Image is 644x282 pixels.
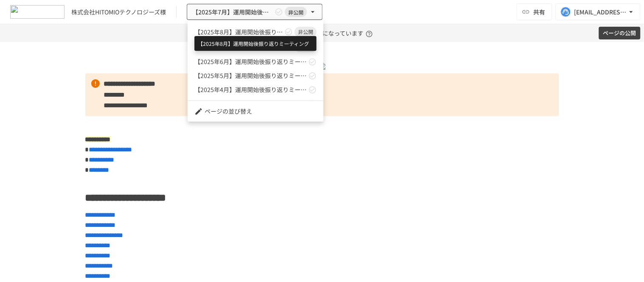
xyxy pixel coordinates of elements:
[194,28,283,36] span: 【2025年8月】運用開始後振り返りミーティング
[194,71,307,80] span: 【2025年5月】運用開始後振り返りミーティング
[194,99,307,108] span: 【2025年3月】運用開始後振り返りミーティング
[194,43,283,52] span: 【2025年7月】運用開始後振り返りミーティング
[295,28,317,36] span: 非公開
[188,104,323,118] li: ページの並び替え
[194,85,307,94] span: 【2025年4月】運用開始後振り返りミーティング
[194,57,307,66] span: 【2025年6月】運用開始後振り返りミーティング
[295,43,317,51] span: 非公開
